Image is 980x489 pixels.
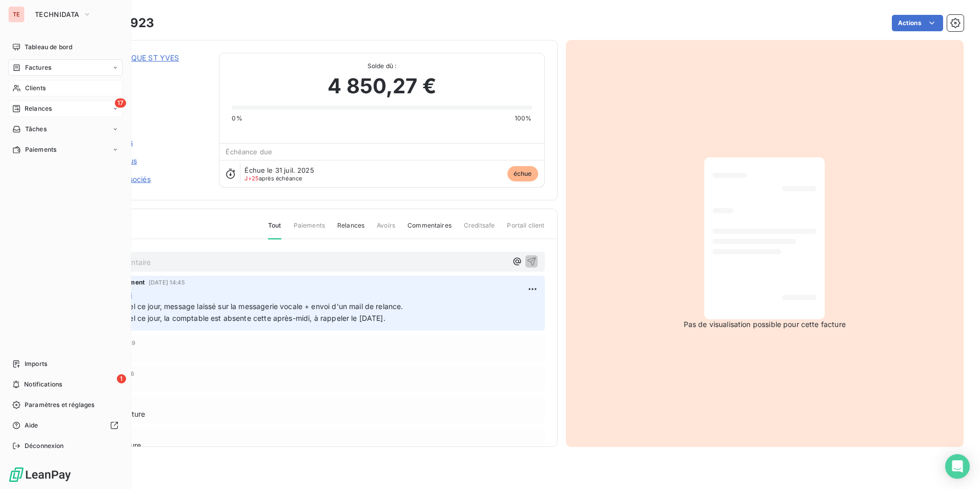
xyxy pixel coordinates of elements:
[244,175,302,181] span: après échéance
[117,374,126,383] span: 1
[232,114,242,123] span: 0%
[25,441,64,451] span: Déconnexion
[337,221,364,238] span: Relances
[515,114,532,123] span: 100%
[8,39,122,55] a: Tableau de bord
[377,221,395,238] span: Avoirs
[25,359,47,369] span: Imports
[268,221,281,239] span: Tout
[464,221,495,238] span: Creditsafe
[507,221,544,238] span: Portail client
[294,221,325,238] span: Paiements
[892,15,943,31] button: Actions
[8,141,122,158] a: Paiements
[25,84,46,93] span: Clients
[945,454,970,479] div: Open Intercom Messenger
[25,125,47,134] span: Tâches
[8,417,122,434] a: Aide
[8,356,122,372] a: Imports
[25,421,38,430] span: Aide
[25,145,56,154] span: Paiements
[8,466,72,483] img: Logo LeanPay
[407,221,452,238] span: Commentaires
[232,62,532,71] span: Solde dû :
[115,98,126,108] span: 17
[8,6,25,23] div: TE
[24,380,62,389] span: Notifications
[25,400,94,410] span: Paramètres et réglages
[244,175,259,182] span: J+25
[25,63,51,72] span: Factures
[507,166,538,181] span: échue
[149,279,185,286] span: [DATE] 14:45
[328,71,436,101] span: 4 850,27 €
[8,121,122,137] a: Tâches
[25,104,52,113] span: Relances
[684,319,846,330] span: Pas de visualisation possible pour cette facture
[8,100,122,117] a: 17Relances
[244,166,314,174] span: Échue le 31 juil. 2025
[8,397,122,413] a: Paramètres et réglages
[226,148,272,156] span: Échéance due
[8,59,122,76] a: Factures
[80,65,207,73] span: C_410257_TDFR
[25,43,72,52] span: Tableau de bord
[8,80,122,96] a: Clients
[68,302,403,322] span: LTS_[DATE] : Appel ce jour, message laissé sur la messagerie vocale + envoi d'un mail de relance....
[35,10,79,18] span: TECHNIDATA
